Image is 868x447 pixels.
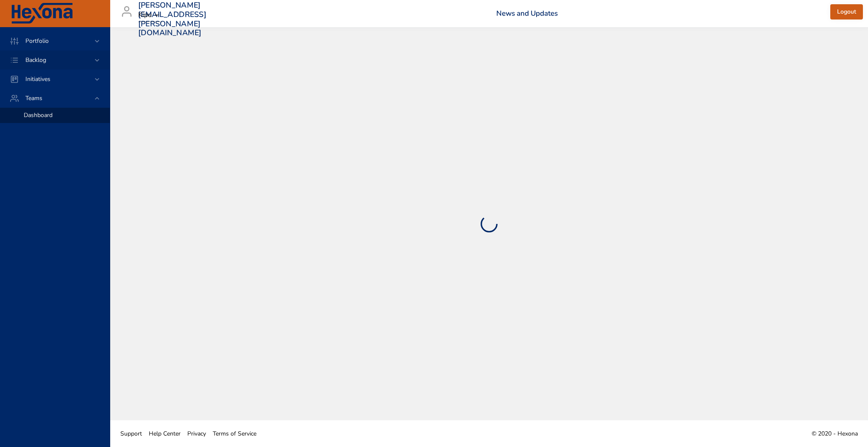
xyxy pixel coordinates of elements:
a: Privacy [184,424,209,443]
a: Support [117,424,145,443]
span: Dashboard [24,111,53,119]
span: Teams [19,94,49,102]
div: Kipu [138,8,162,22]
span: © 2020 - Hexona [812,430,858,438]
img: Hexona [10,3,74,24]
span: Terms of Service [213,430,256,438]
a: Help Center [145,424,184,443]
a: Terms of Service [209,424,260,443]
span: Logout [837,7,856,17]
span: Privacy [187,430,206,438]
span: Support [120,430,142,438]
span: Initiatives [19,75,57,83]
a: News and Updates [496,8,558,18]
span: Portfolio [19,37,56,45]
button: Logout [830,4,863,20]
h3: [PERSON_NAME][EMAIL_ADDRESS][PERSON_NAME][DOMAIN_NAME] [138,1,206,37]
span: Help Center [149,430,181,438]
span: Backlog [19,56,53,64]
